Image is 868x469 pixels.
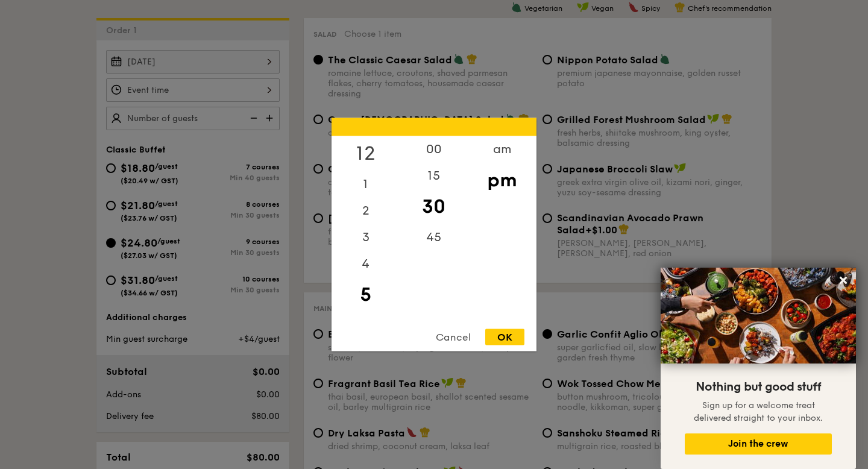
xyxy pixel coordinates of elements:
[332,312,400,339] div: 6
[696,380,821,394] span: Nothing but good stuff
[424,329,483,345] div: Cancel
[400,136,468,163] div: 00
[468,136,536,163] div: am
[685,433,832,455] button: Join the crew
[332,277,400,312] div: 5
[332,224,400,251] div: 3
[400,189,468,224] div: 30
[485,329,524,345] div: OK
[400,224,468,251] div: 45
[400,163,468,189] div: 15
[332,251,400,277] div: 4
[661,268,856,364] img: DSC07876-Edit02-Large.jpeg
[694,400,823,423] span: Sign up for a welcome treat delivered straight to your inbox.
[332,198,400,224] div: 2
[468,163,536,198] div: pm
[332,171,400,198] div: 1
[332,136,400,171] div: 12
[834,271,853,290] button: Close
